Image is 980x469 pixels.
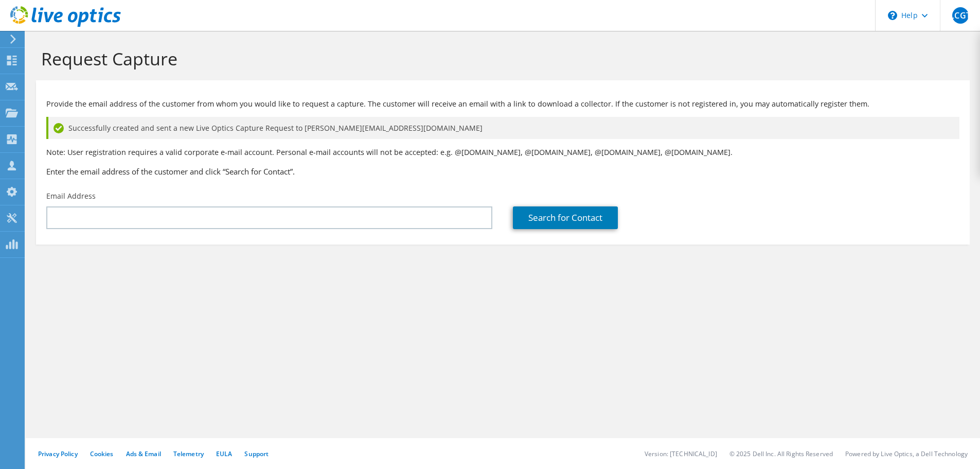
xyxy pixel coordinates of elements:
[244,449,269,458] a: Support
[845,449,968,458] li: Powered by Live Optics, a Dell Technology
[46,191,96,201] label: Email Address
[126,449,161,458] a: Ads & Email
[38,449,78,458] a: Privacy Policy
[645,449,717,458] li: Version: [TECHNICAL_ID]
[173,449,204,458] a: Telemetry
[952,7,969,24] span: LCGT
[46,147,959,158] p: Note: User registration requires a valid corporate e-mail account. Personal e-mail accounts will ...
[513,206,618,229] a: Search for Contact
[729,449,833,458] li: © 2025 Dell Inc. All Rights Reserved
[90,449,114,458] a: Cookies
[888,11,897,20] svg: \n
[41,48,959,70] h1: Request Capture
[216,449,232,458] a: EULA
[68,123,483,134] span: Successfully created and sent a new Live Optics Capture Request to [PERSON_NAME][EMAIL_ADDRESS][D...
[46,98,959,110] p: Provide the email address of the customer from whom you would like to request a capture. The cust...
[46,166,959,177] h3: Enter the email address of the customer and click “Search for Contact”.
